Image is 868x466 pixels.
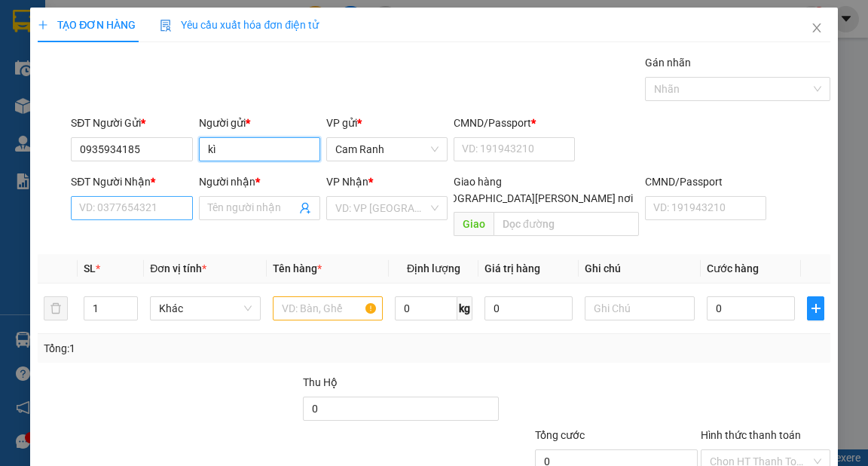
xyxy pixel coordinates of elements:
[127,57,207,69] b: [DOMAIN_NAME]
[160,19,319,31] span: Yêu cầu xuất hóa đơn điện tử
[199,115,320,131] div: Người gửi
[457,296,472,320] span: kg
[164,19,200,55] img: logo.jpg
[707,262,759,274] span: Cước hàng
[645,173,766,190] div: CMND/Passport
[484,262,540,274] span: Giá trị hàng
[701,429,801,441] label: Hình thức thanh toán
[535,429,585,441] span: Tổng cước
[454,115,575,131] div: CMND/Passport
[19,97,55,168] b: Trà Lan Viên
[84,262,96,274] span: SL
[811,22,823,34] span: close
[326,176,368,188] span: VP Nhận
[38,20,48,30] span: plus
[326,115,448,131] div: VP gửi
[407,262,460,274] span: Định lượng
[585,296,695,320] input: Ghi Chú
[494,212,639,236] input: Dọc đường
[808,302,823,314] span: plus
[299,202,311,214] span: user-add
[273,262,322,274] span: Tên hàng
[807,296,824,320] button: plus
[150,262,206,274] span: Đơn vị tính
[93,22,149,171] b: Trà Lan Viên - Gửi khách hàng
[38,19,136,31] span: TẠO ĐƠN HÀNG
[44,340,336,357] div: Tổng: 1
[303,376,338,388] span: Thu Hộ
[71,173,192,190] div: SĐT Người Nhận
[71,115,192,131] div: SĐT Người Gửi
[159,297,252,320] span: Khác
[44,296,68,320] button: delete
[127,72,207,90] li: (c) 2017
[579,254,701,284] th: Ghi chú
[484,296,573,320] input: 0
[199,173,320,190] div: Người nhận
[454,176,502,188] span: Giao hàng
[796,8,838,50] button: Close
[645,57,691,69] label: Gán nhãn
[160,20,172,32] img: icon
[454,212,494,236] span: Giao
[427,190,639,207] span: [GEOGRAPHIC_DATA][PERSON_NAME] nơi
[335,138,439,161] span: Cam Ranh
[273,296,384,320] input: VD: Bàn, Ghế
